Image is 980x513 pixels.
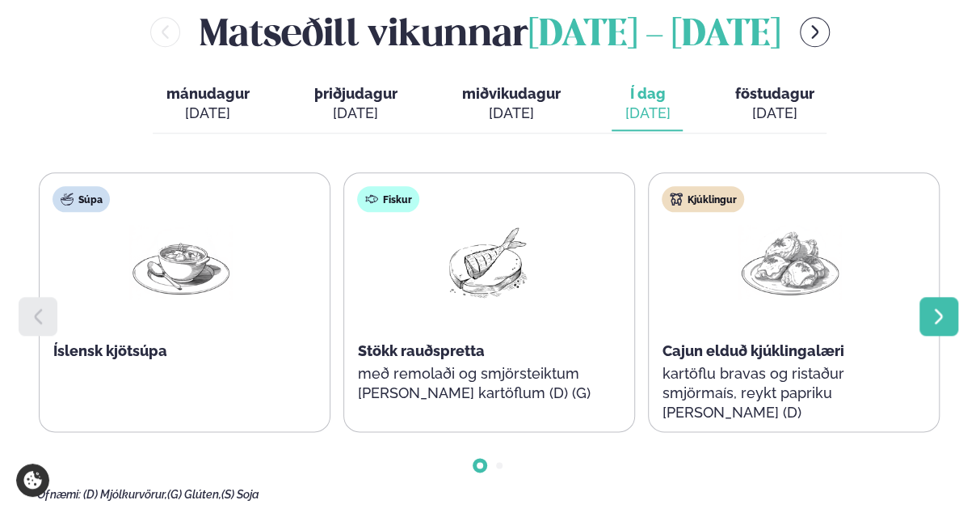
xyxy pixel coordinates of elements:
[166,85,249,102] span: mánudagur
[625,104,670,123] div: [DATE]
[16,464,49,497] a: Cookie settings
[37,488,80,501] span: Ofnæmi:
[662,364,919,422] p: kartöflu bravas og ristaður smjörmaís, reykt papriku [PERSON_NAME] (D)
[82,488,166,501] span: (D) Mjólkurvörur,
[477,462,483,468] span: Go to slide 1
[734,104,814,123] div: [DATE]
[662,342,843,359] span: Cajun elduð kjúklingalæri
[61,193,74,206] img: soup.svg
[301,78,410,131] button: þriðjudagur [DATE]
[53,186,110,212] div: Súpa
[721,78,826,131] button: föstudagur [DATE]
[153,78,262,131] button: mánudagur [DATE]
[738,225,842,300] img: Chicken-thighs.png
[313,104,397,123] div: [DATE]
[800,17,830,47] button: menu-btn-right
[670,193,683,206] img: chicken.svg
[448,78,573,131] button: miðvikudagur [DATE]
[734,85,814,102] span: föstudagur
[150,17,180,47] button: menu-btn-left
[357,186,419,212] div: Fiskur
[528,18,780,53] span: [DATE] - [DATE]
[200,6,780,58] h2: Matseðill vikunnar
[365,193,378,206] img: fish.svg
[313,85,397,102] span: þriðjudagur
[357,342,484,359] span: Stökk rauðspretta
[166,104,249,123] div: [DATE]
[434,225,537,300] img: Fish.png
[625,84,670,104] span: Í dag
[662,186,744,212] div: Kjúklingur
[496,462,503,468] span: Go to slide 2
[53,342,166,359] span: Íslensk kjötsúpa
[612,78,683,131] button: Í dag [DATE]
[129,225,233,300] img: Soup.png
[357,364,614,403] p: með remolaði og smjörsteiktum [PERSON_NAME] kartöflum (D) (G)
[461,104,560,123] div: [DATE]
[461,85,560,102] span: miðvikudagur
[166,488,221,501] span: (G) Glúten,
[221,488,259,501] span: (S) Soja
